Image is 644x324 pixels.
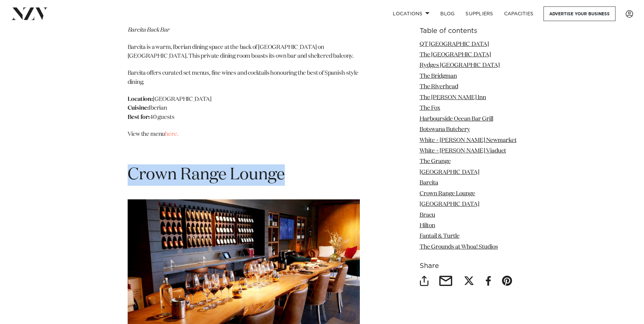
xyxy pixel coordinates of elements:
[128,96,153,102] strong: Location:
[387,6,435,21] a: Locations
[420,191,475,197] a: Crown Range Lounge
[435,6,460,21] a: BLOG
[128,43,360,61] p: Barcita is a warm, Iberian dining space at the back of [GEOGRAPHIC_DATA] on [GEOGRAPHIC_DATA]. Th...
[11,7,48,20] img: nzv-logo.png
[420,138,517,143] a: White + [PERSON_NAME] Newmarket
[420,223,435,229] a: Hilton
[420,41,489,47] a: QT [GEOGRAPHIC_DATA]
[499,6,539,21] a: Capacities
[420,159,451,165] a: The Grange
[420,28,517,35] h6: Table of contents
[128,69,360,87] p: Barcita offers curated set menus, fine wines and cocktails honouring the best of Spanish-style di...
[165,131,178,137] a: here.
[420,84,458,90] a: The Riverhead
[128,105,149,111] strong: Cuisine:
[460,6,498,21] a: SUPPLIERS
[420,234,460,239] a: Fantail & Turtle
[544,6,615,21] a: Advertise your business
[128,167,285,183] span: Crown Range Lounge
[420,52,491,58] a: The [GEOGRAPHIC_DATA]
[420,263,517,270] h6: Share
[420,148,506,154] a: White + [PERSON_NAME] Viaduct
[128,27,169,33] span: Barcita Back Bar
[420,180,438,186] a: Barcita
[128,95,360,122] p: [GEOGRAPHIC_DATA] Iberian 40 guests
[420,63,500,69] a: Rydges [GEOGRAPHIC_DATA]
[420,116,493,122] a: Harbourside Ocean Bar Grill
[128,130,360,139] p: View the menu
[420,127,470,133] a: Botswana Butchery
[420,202,479,208] a: [GEOGRAPHIC_DATA]
[420,95,486,101] a: The [PERSON_NAME] Inn
[420,212,435,218] a: Bracu
[420,244,498,250] a: The Grounds at Whoa! Studios
[128,114,150,120] strong: Best for:
[420,169,479,175] a: [GEOGRAPHIC_DATA]
[420,73,457,79] a: The Bridgman
[420,106,440,111] a: The Fox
